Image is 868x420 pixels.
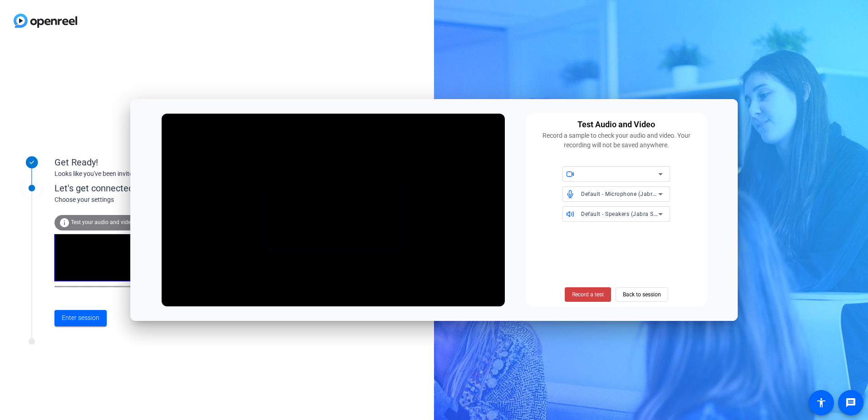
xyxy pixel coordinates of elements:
[54,195,255,205] div: Choose your settings
[577,118,655,131] div: Test Audio and Video
[816,397,827,408] mat-icon: accessibility
[54,155,236,169] div: Get Ready!
[531,131,702,150] div: Record a sample to check your audio and video. Your recording will not be saved anywhere.
[581,190,736,197] span: Default - Microphone (Jabra SPEAK 510 USB) (0b0e:0420)
[54,169,236,179] div: Looks like you've been invited to join
[62,313,99,323] span: Enter session
[54,181,255,195] div: Let's get connected.
[581,210,729,217] span: Default - Speakers (Jabra SPEAK 510 USB) (0b0e:0420)
[565,287,611,302] button: Record a test
[71,219,134,225] span: Test your audio and video
[616,287,668,302] button: Back to session
[59,217,70,228] mat-icon: info
[623,286,661,303] span: Back to session
[845,397,856,408] mat-icon: message
[572,290,604,299] span: Record a test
